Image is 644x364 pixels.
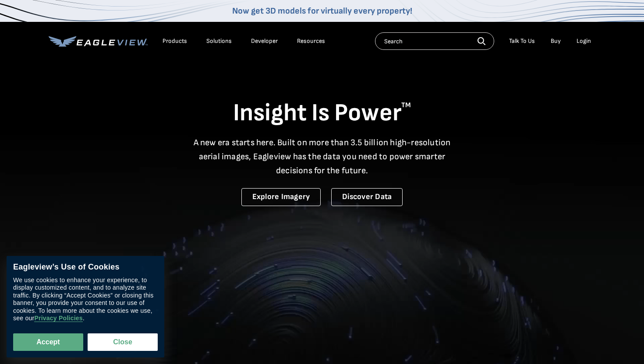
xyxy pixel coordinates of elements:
a: Explore Imagery [241,188,321,206]
h1: Insight Is Power [49,98,595,129]
a: Developer [251,37,278,45]
a: Discover Data [331,188,403,206]
input: Search [375,32,494,50]
div: Solutions [206,37,232,45]
button: Close [88,333,158,351]
div: Talk To Us [509,37,535,45]
div: Products [163,37,187,45]
div: Eagleview’s Use of Cookies [13,262,158,272]
div: Resources [297,37,325,45]
button: Accept [13,333,83,351]
div: We use cookies to enhance your experience, to display customized content, and to analyze site tra... [13,276,158,322]
div: Login [577,37,591,45]
a: Privacy Policies [34,315,82,322]
a: Buy [551,37,561,45]
p: A new era starts here. Built on more than 3.5 billion high-resolution aerial images, Eagleview ha... [188,136,456,178]
a: Now get 3D models for virtually every property! [232,6,412,16]
sup: TM [401,101,411,109]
